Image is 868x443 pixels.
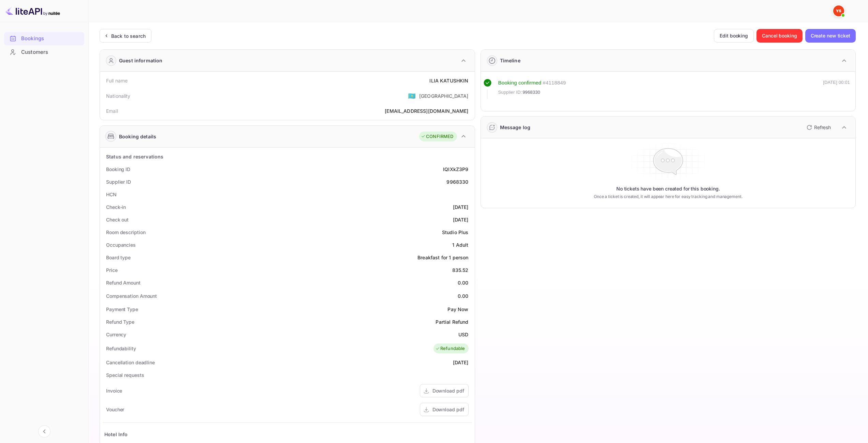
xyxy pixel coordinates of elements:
[720,32,748,40] ya-tr-span: Edit booking
[106,359,155,366] div: Cancellation deadline
[447,306,468,313] div: Pay Now
[38,425,50,438] button: Collapse navigation
[106,216,129,223] div: Check out
[111,33,146,39] ya-tr-span: Back to search
[4,32,84,45] a: Bookings
[429,77,468,84] div: ILIA KATUSHKIN
[500,57,520,64] div: Timeline
[436,318,468,325] div: Partial Refund
[419,92,469,100] div: [GEOGRAPHIC_DATA]
[4,46,84,59] div: Customers
[106,191,117,198] div: HCN
[106,254,131,261] div: Board type
[714,29,754,43] button: Edit booking
[453,216,469,223] div: [DATE]
[762,32,797,40] ya-tr-span: Cancel booking
[106,279,141,286] div: Refund Amount
[106,203,126,211] div: Check-in
[106,241,136,248] div: Occupancies
[833,5,844,16] img: Yandex Support
[106,292,157,300] div: Compensation Amount
[106,318,134,325] div: Refund Type
[106,166,130,173] div: Booking ID
[811,32,850,40] ya-tr-span: Create new ticket
[119,57,163,64] div: Guest information
[106,345,136,352] div: Refundability
[106,371,144,379] div: Special requests
[458,279,469,286] div: 0.00
[106,153,163,160] div: Status and reservations
[4,46,84,58] a: Customers
[106,178,131,185] div: Supplier ID
[432,406,464,413] div: Download pdf
[543,79,566,87] div: # 4118849
[106,92,131,100] div: Nationality
[106,107,118,114] div: Email
[453,203,469,211] div: [DATE]
[417,254,468,261] div: Breakfast for 1 person
[106,77,128,84] div: Full name
[385,107,468,114] div: [EMAIL_ADDRESS][DOMAIN_NAME]
[803,122,834,133] button: Refresh
[443,166,468,173] div: IQIXkZ3P9
[5,5,60,16] img: LiteAPI logo
[21,35,44,43] ya-tr-span: Bookings
[452,266,469,274] div: 835.52
[616,185,720,192] p: No tickets have been created for this booking.
[442,229,469,236] div: Studio Plus
[523,89,540,96] span: 9968330
[4,32,84,45] div: Bookings
[814,124,831,131] p: Refresh
[458,331,468,338] div: USD
[104,431,128,438] div: Hotel Info
[106,331,126,338] div: Currency
[458,292,469,300] div: 0.00
[500,124,531,131] div: Message log
[446,178,468,185] div: 9968330
[756,29,803,43] button: Cancel booking
[823,79,850,99] div: [DATE] 00:01
[408,90,416,102] span: United States
[805,29,856,43] button: Create new ticket
[106,406,124,413] div: Voucher
[432,387,464,394] div: Download pdf
[435,345,465,352] div: Refundable
[498,89,522,96] span: Supplier ID:
[453,359,469,366] div: [DATE]
[106,306,138,313] div: Payment Type
[21,48,48,56] ya-tr-span: Customers
[106,266,118,274] div: Price
[119,133,156,140] div: Booking details
[421,133,453,140] div: CONFIRMED
[452,241,468,248] div: 1 Adult
[106,229,145,236] div: Room description
[567,194,769,200] p: Once a ticket is created, it will appear here for easy tracking and management.
[106,387,122,394] div: Invoice
[498,79,542,87] div: Booking confirmed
